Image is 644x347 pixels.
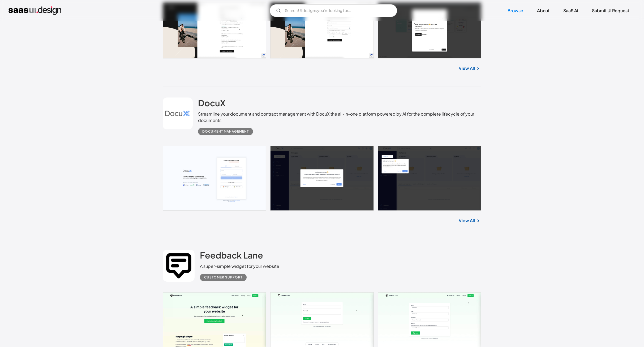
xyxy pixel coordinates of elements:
[531,5,556,16] a: About
[200,263,279,269] div: A super-simple widget for your website
[198,98,225,108] h2: DocuX
[200,250,263,260] h2: Feedback Lane
[198,111,481,124] div: Streamline your document and contract management with DocuX the all-in-one platform powered by AI...
[459,217,475,224] a: View All
[586,5,636,16] a: Submit UI Request
[198,98,225,111] a: DocuX
[204,274,242,281] div: Customer Support
[557,5,585,16] a: SaaS Ai
[270,4,397,17] input: Search UI designs you're looking for...
[459,65,475,71] a: View All
[202,128,249,135] div: Document Management
[8,6,61,15] a: home
[200,250,263,263] a: Feedback Lane
[501,5,530,16] a: Browse
[270,4,397,17] form: Email Form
